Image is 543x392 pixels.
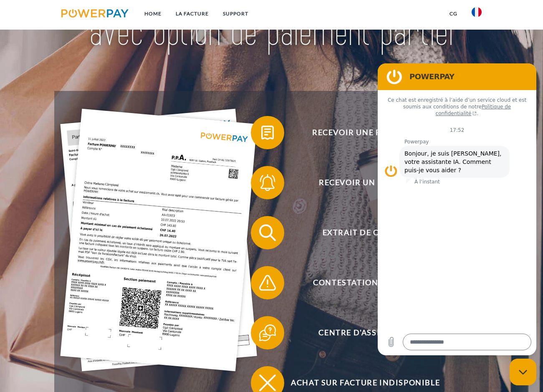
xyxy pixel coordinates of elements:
[257,272,278,293] img: qb_warning.svg
[257,222,278,243] img: qb_search.svg
[169,6,216,21] a: LA FACTURE
[61,109,257,372] img: single_invoice_powerpay_fr.jpg
[61,9,129,18] img: logo-powerpay.svg
[442,6,465,21] a: CG
[263,266,467,299] span: Contestation Facture
[510,359,536,385] iframe: Bouton de lancement de la fenêtre de messagerie, conversation en cours
[257,322,278,343] img: qb_help.svg
[251,316,468,349] button: Centre d'assistance
[378,63,536,355] iframe: Fenêtre de messagerie
[251,216,468,249] button: Extrait de compte
[263,216,467,249] span: Extrait de compte
[472,7,482,17] img: fr
[263,166,467,199] span: Recevoir un rappel?
[137,6,169,21] a: Home
[257,172,278,193] img: qb_bell.svg
[251,116,468,149] button: Recevoir une facture ?
[263,316,467,349] span: Centre d'assistance
[263,116,467,149] span: Recevoir une facture ?
[251,266,468,299] button: Contestation Facture
[257,122,278,143] img: qb_bill.svg
[216,6,255,21] a: Support
[251,166,468,199] button: Recevoir un rappel?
